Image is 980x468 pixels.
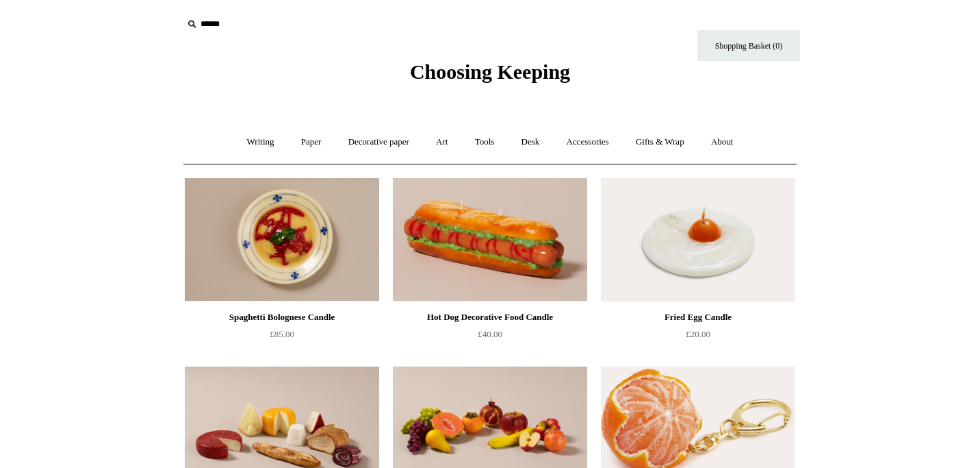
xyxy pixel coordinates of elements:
a: Tools [463,124,507,160]
a: Spaghetti Bolognese Candle Spaghetti Bolognese Candle [185,178,379,301]
a: Desk [509,124,552,160]
a: Writing [235,124,287,160]
span: £20.00 [686,329,710,339]
div: Fried Egg Candle [604,309,792,325]
a: Hot Dog Decorative Food Candle Hot Dog Decorative Food Candle [393,178,587,301]
a: Choosing Keeping [410,71,570,81]
img: Spaghetti Bolognese Candle [185,178,379,301]
a: Paper [289,124,334,160]
a: Shopping Basket (0) [697,30,800,61]
span: £40.00 [478,329,502,339]
a: Fried Egg Candle Fried Egg Candle [601,178,795,301]
a: Spaghetti Bolognese Candle £85.00 [185,309,379,365]
img: Hot Dog Decorative Food Candle [393,178,587,301]
img: Fried Egg Candle [601,178,795,301]
a: Hot Dog Decorative Food Candle £40.00 [393,309,587,365]
a: Accessories [554,124,621,160]
a: Gifts & Wrap [623,124,697,160]
span: £85.00 [270,329,294,339]
a: About [699,124,746,160]
div: Spaghetti Bolognese Candle [188,309,376,325]
a: Decorative paper [336,124,422,160]
span: Choosing Keeping [410,60,570,83]
a: Art [424,124,460,160]
div: Hot Dog Decorative Food Candle [396,309,584,325]
a: Fried Egg Candle £20.00 [601,309,795,365]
